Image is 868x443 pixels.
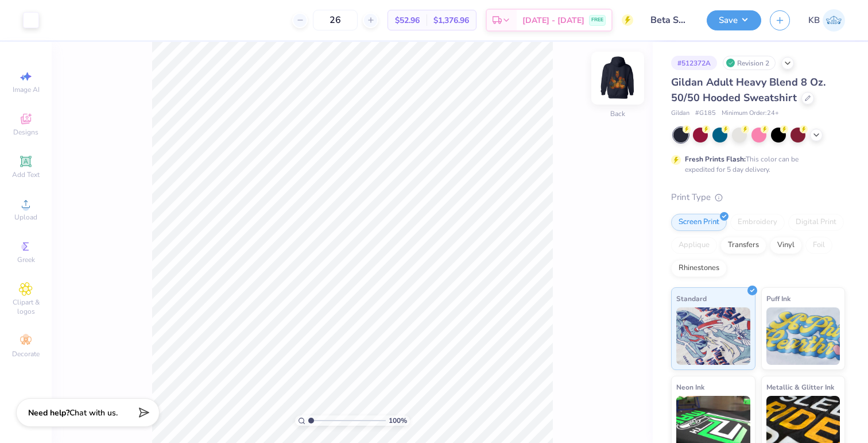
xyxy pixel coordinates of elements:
[707,10,761,30] button: Save
[12,349,40,359] span: Decorate
[522,14,584,26] span: [DATE] - [DATE]
[69,407,118,418] span: Chat with us.
[13,85,40,94] span: Image AI
[766,307,840,365] img: Puff Ink
[723,56,776,70] div: Revision 2
[395,14,420,26] span: $52.96
[671,191,845,204] div: Print Type
[313,10,358,30] input: – –
[13,128,38,137] span: Designs
[676,292,707,305] span: Standard
[685,154,826,175] div: This color can be expedited for 5 day delivery.
[671,260,727,277] div: Rhinestones
[6,298,46,316] span: Clipart & logos
[676,307,750,365] img: Standard
[591,16,603,24] span: FREE
[720,237,766,254] div: Transfers
[766,381,834,393] span: Metallic & Glitter Ink
[671,56,717,70] div: # 512372A
[808,14,820,27] span: KB
[12,170,40,179] span: Add Text
[770,237,802,254] div: Vinyl
[685,155,746,164] strong: Fresh Prints Flash:
[433,14,469,26] span: $1,376.96
[730,214,785,231] div: Embroidery
[671,214,727,231] div: Screen Print
[14,213,37,222] span: Upload
[28,407,69,418] strong: Need help?
[671,237,717,254] div: Applique
[610,109,625,119] div: Back
[595,55,641,101] img: Back
[671,75,826,105] span: Gildan Adult Heavy Blend 8 Oz. 50/50 Hooded Sweatshirt
[788,214,844,231] div: Digital Print
[808,9,845,32] a: KB
[17,255,35,264] span: Greek
[766,292,790,305] span: Puff Ink
[823,9,845,32] img: Kayla Berkoff
[642,9,698,32] input: Untitled Design
[671,109,689,118] span: Gildan
[722,109,779,118] span: Minimum Order: 24 +
[805,237,832,254] div: Foil
[676,381,704,393] span: Neon Ink
[389,415,407,426] span: 100 %
[695,109,716,118] span: # G185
